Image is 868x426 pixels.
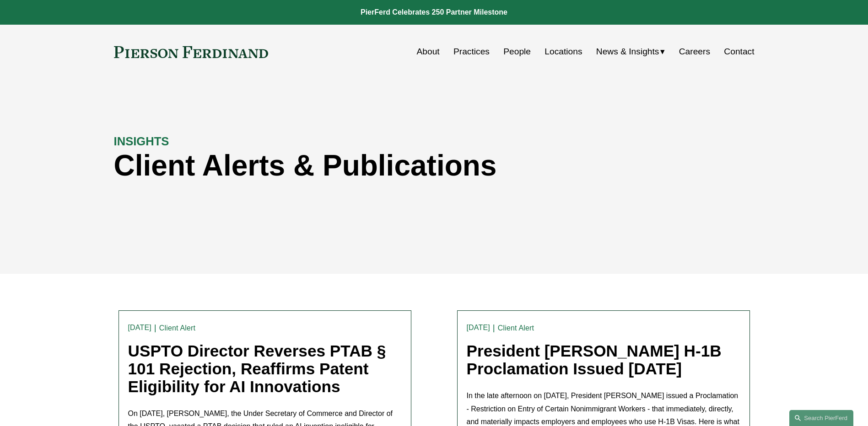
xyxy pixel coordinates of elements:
[679,43,710,60] a: Careers
[114,149,594,182] h1: Client Alerts & Publications
[467,342,722,378] a: President [PERSON_NAME] H-1B Proclamation Issued [DATE]
[498,324,534,332] a: Client Alert
[453,43,490,60] a: Practices
[159,324,195,332] a: Client Alert
[128,342,386,395] a: USPTO Director Reverses PTAB § 101 Rejection, Reaffirms Patent Eligibility for AI Innovations
[417,43,440,60] a: About
[596,44,659,60] span: News & Insights
[114,135,169,148] strong: INSIGHTS
[789,410,853,426] a: Search this site
[128,324,151,331] time: [DATE]
[596,43,665,60] a: folder dropdown
[467,324,490,331] time: [DATE]
[545,43,582,60] a: Locations
[724,43,754,60] a: Contact
[503,43,531,60] a: People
